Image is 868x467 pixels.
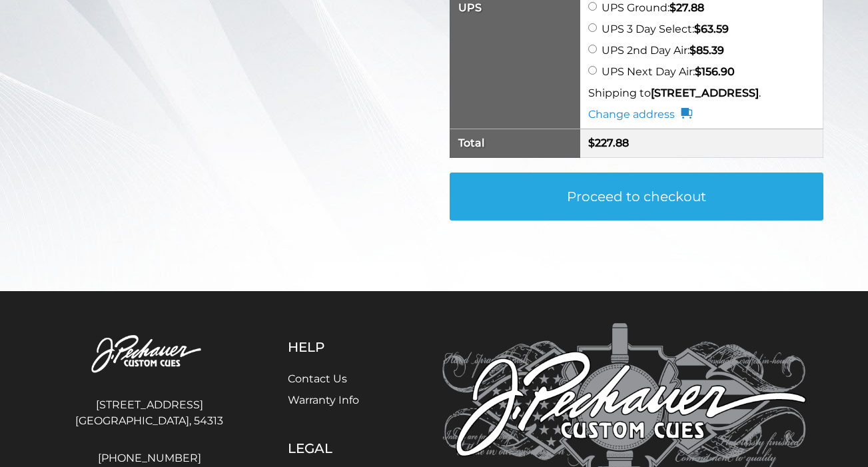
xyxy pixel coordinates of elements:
[694,23,729,35] bdi: 63.59
[588,137,629,149] bdi: 227.88
[669,1,676,14] span: $
[602,23,729,35] label: UPS 3 Day Select:
[602,65,735,78] label: UPS Next Day Air:
[288,372,347,385] a: Contact Us
[694,23,701,35] span: $
[602,44,724,57] label: UPS 2nd Day Air:
[651,87,759,99] strong: [STREET_ADDRESS]
[288,394,359,406] a: Warranty Info
[288,440,391,456] h5: Legal
[588,137,595,149] span: $
[695,65,735,78] bdi: 156.90
[450,173,823,221] a: Proceed to checkout
[689,44,724,57] bdi: 85.39
[602,1,704,14] label: UPS Ground:
[695,65,701,78] span: $
[288,339,391,355] h5: Help
[63,323,236,386] img: Pechauer Custom Cues
[450,129,580,158] th: Total
[588,107,692,123] a: Change address
[63,450,236,466] a: [PHONE_NUMBER]
[588,85,814,101] p: Shipping to .
[63,392,236,434] address: [STREET_ADDRESS] [GEOGRAPHIC_DATA], 54313
[689,44,696,57] span: $
[669,1,704,14] bdi: 27.88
